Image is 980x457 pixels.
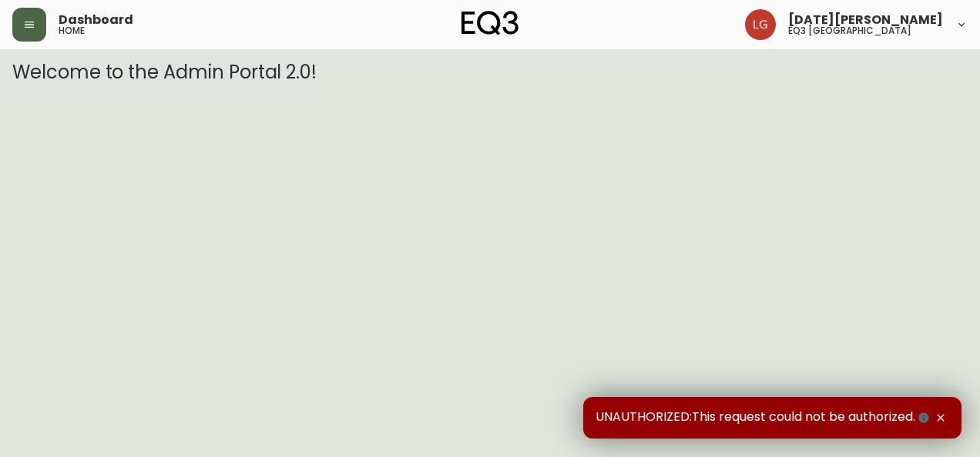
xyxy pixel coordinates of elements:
img: 2638f148bab13be18035375ceda1d187 [745,9,776,40]
img: logo [461,11,519,35]
h5: home [59,26,85,35]
span: Dashboard [59,14,133,26]
span: UNAUTHORIZED:This request could not be authorized. [596,409,932,426]
h3: Welcome to the Admin Portal 2.0! [12,62,968,83]
span: [DATE][PERSON_NAME] [788,14,943,26]
h5: eq3 [GEOGRAPHIC_DATA] [788,26,911,35]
